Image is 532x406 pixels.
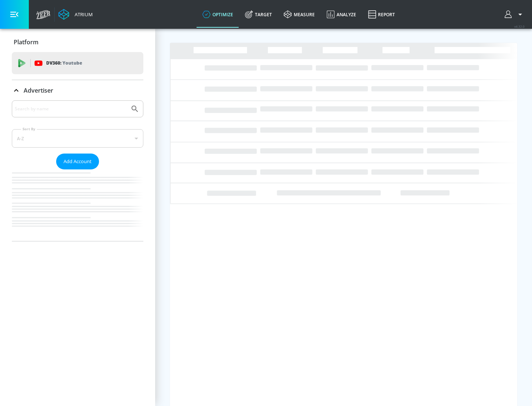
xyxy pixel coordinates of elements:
[12,32,143,52] div: Platform
[197,1,239,28] a: optimize
[239,1,278,28] a: Target
[62,59,82,67] p: Youtube
[14,38,38,46] p: Platform
[72,11,93,18] div: Atrium
[321,1,362,28] a: Analyze
[24,86,53,94] p: Advertiser
[64,157,92,166] span: Add Account
[12,80,143,101] div: Advertiser
[12,52,143,74] div: DV360: Youtube
[58,9,93,20] a: Atrium
[12,129,143,148] div: A-Z
[15,104,127,114] input: Search by name
[362,1,401,28] a: Report
[12,169,143,241] nav: list of Advertiser
[21,127,37,131] label: Sort By
[278,1,321,28] a: measure
[12,100,143,241] div: Advertiser
[514,24,525,28] span: v 4.32.0
[56,154,99,169] button: Add Account
[46,59,82,67] p: DV360:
